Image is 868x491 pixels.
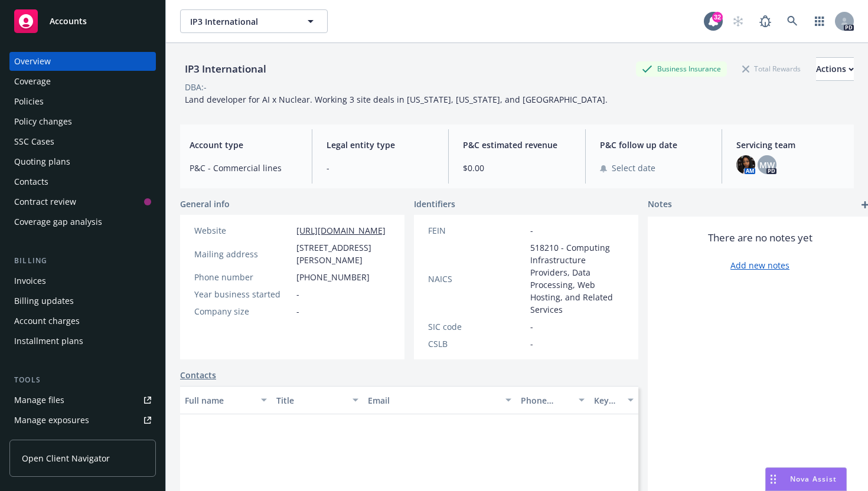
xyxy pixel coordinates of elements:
[781,9,804,33] a: Search
[22,452,110,464] span: Open Client Navigator
[272,386,363,414] button: Title
[9,391,156,410] a: Manage files
[463,162,571,174] span: $0.00
[50,17,87,26] span: Accounts
[414,198,455,210] span: Identifiers
[600,139,708,151] span: P&C follow up date
[14,152,70,171] div: Quoting plans
[14,92,44,111] div: Policies
[194,305,292,317] div: Company size
[808,9,831,33] a: Switch app
[463,139,571,151] span: P&C estimated revenue
[9,312,156,330] a: Account charges
[194,288,292,300] div: Year business started
[530,320,533,333] span: -
[9,411,156,430] a: Manage exposures
[648,198,672,212] span: Notes
[589,386,638,414] button: Key contact
[736,139,844,151] span: Servicing team
[296,305,299,317] span: -
[14,312,80,330] div: Account charges
[9,212,156,231] a: Coverage gap analysis
[296,241,390,266] span: [STREET_ADDRESS][PERSON_NAME]
[428,320,526,333] div: SIC code
[14,72,51,91] div: Coverage
[14,172,48,191] div: Contacts
[190,139,298,151] span: Account type
[730,259,789,271] a: Add new notes
[530,224,533,237] span: -
[9,292,156,310] a: Billing updates
[428,338,526,350] div: CSLB
[185,94,608,105] span: Land developer for AI x Nuclear. Working 3 site deals in [US_STATE], [US_STATE], and [GEOGRAPHIC_...
[363,386,516,414] button: Email
[736,61,807,76] div: Total Rewards
[14,391,64,410] div: Manage files
[185,81,207,93] div: DBA: -
[9,374,156,386] div: Tools
[190,162,298,174] span: P&C - Commercial lines
[14,411,89,430] div: Manage exposures
[712,12,723,22] div: 32
[14,192,76,211] div: Contract review
[516,386,589,414] button: Phone number
[726,9,750,33] a: Start snowing
[428,273,526,285] div: NAICS
[736,155,755,174] img: photo
[753,9,777,33] a: Report a Bug
[521,394,572,407] div: Phone number
[530,241,624,316] span: 518210 - Computing Infrastructure Providers, Data Processing, Web Hosting, and Related Services
[180,61,271,77] div: IP3 International
[9,192,156,211] a: Contract review
[9,255,156,267] div: Billing
[9,332,156,351] a: Installment plans
[327,162,435,174] span: -
[180,198,230,210] span: General info
[296,288,299,300] span: -
[9,132,156,151] a: SSC Cases
[708,231,812,245] span: There are no notes yet
[9,112,156,131] a: Policy changes
[194,224,292,237] div: Website
[530,338,533,350] span: -
[428,224,526,237] div: FEIN
[9,172,156,191] a: Contacts
[765,467,847,491] button: Nova Assist
[190,15,292,28] span: IP3 International
[276,394,345,407] div: Title
[612,162,655,174] span: Select date
[194,271,292,283] div: Phone number
[816,57,854,81] button: Actions
[790,474,837,484] span: Nova Assist
[759,159,775,171] span: MW
[9,72,156,91] a: Coverage
[14,112,72,131] div: Policy changes
[194,248,292,260] div: Mailing address
[327,139,435,151] span: Legal entity type
[296,271,370,283] span: [PHONE_NUMBER]
[180,369,216,381] a: Contacts
[9,5,156,38] a: Accounts
[594,394,621,407] div: Key contact
[14,132,54,151] div: SSC Cases
[766,468,781,490] div: Drag to move
[14,332,83,351] div: Installment plans
[9,52,156,71] a: Overview
[296,225,386,236] a: [URL][DOMAIN_NAME]
[9,271,156,290] a: Invoices
[14,271,46,290] div: Invoices
[368,394,498,407] div: Email
[185,394,254,407] div: Full name
[9,152,156,171] a: Quoting plans
[816,58,854,80] div: Actions
[180,9,328,33] button: IP3 International
[180,386,272,414] button: Full name
[9,92,156,111] a: Policies
[14,212,102,231] div: Coverage gap analysis
[14,292,74,310] div: Billing updates
[636,61,727,76] div: Business Insurance
[14,52,51,71] div: Overview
